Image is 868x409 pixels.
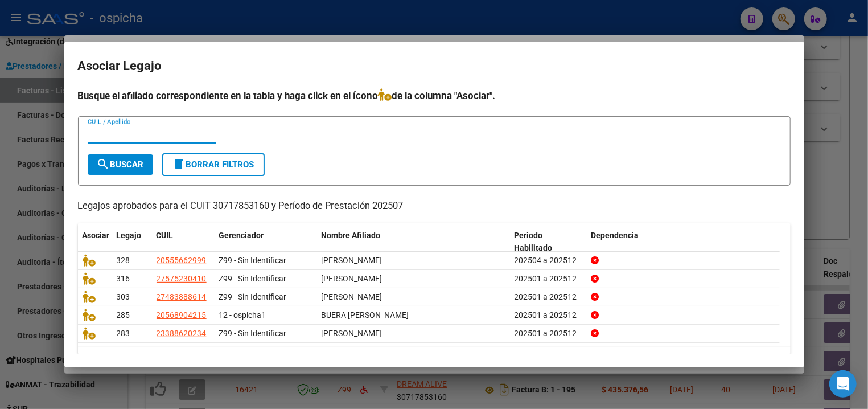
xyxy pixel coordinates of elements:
span: GAUTO GUTIERREZ VALENTINO NAHUM [322,256,382,265]
span: 23388620234 [157,329,207,338]
span: 12 - ospicha1 [219,310,266,320]
div: 20 registros [78,347,219,376]
span: 303 [117,292,130,301]
span: 20555662999 [157,256,207,265]
div: 202501 a 202512 [515,327,582,340]
h4: Busque el afiliado correspondiente en la tabla y haga click en el ícono de la columna "Asociar". [78,88,791,103]
button: Borrar Filtros [162,153,265,176]
button: Buscar [88,154,153,175]
span: Z99 - Sin Identificar [219,274,287,283]
span: Dependencia [591,231,639,240]
datatable-header-cell: Legajo [112,223,152,261]
datatable-header-cell: Nombre Afiliado [317,223,510,261]
datatable-header-cell: Dependencia [587,223,780,261]
span: 20568904215 [157,310,207,320]
span: GARCIA VEGA BIANCA DENISE [322,274,382,283]
mat-icon: search [97,157,110,171]
datatable-header-cell: Asociar [78,223,112,261]
span: 285 [117,310,130,320]
span: Z99 - Sin Identificar [219,292,287,301]
span: BUERA JUAN JOSUE [322,310,409,320]
mat-icon: delete [172,157,186,171]
div: 202501 a 202512 [515,291,582,304]
span: Nombre Afiliado [322,231,381,240]
p: Legajos aprobados para el CUIT 30717853160 y Período de Prestación 202507 [78,199,791,214]
div: 202501 a 202512 [515,309,582,322]
span: 316 [117,274,130,283]
span: 27483888614 [157,292,207,301]
h2: Asociar Legajo [78,55,791,77]
span: 283 [117,329,130,338]
li: page 2 [684,352,701,371]
span: Periodo Habilitado [515,231,553,253]
span: Buscar [97,159,144,170]
span: Z99 - Sin Identificar [219,256,287,265]
span: Gerenciador [219,231,264,240]
span: CUIL [157,231,174,240]
span: 27575230410 [157,274,207,283]
span: 328 [117,256,130,265]
div: 202504 a 202512 [515,254,582,267]
span: Z99 - Sin Identificar [219,329,287,338]
datatable-header-cell: Gerenciador [215,223,317,261]
span: Asociar [83,231,110,240]
datatable-header-cell: Periodo Habilitado [510,223,587,261]
li: page 1 [667,352,684,371]
div: Open Intercom Messenger [829,370,857,398]
span: Legajo [117,231,142,240]
datatable-header-cell: CUIL [152,223,215,261]
li: page 3 [701,352,718,371]
span: AQUINO GLORIA ESTEFANIA [322,292,382,301]
span: Borrar Filtros [172,159,254,170]
li: page 4 [718,352,735,371]
div: 202501 a 202512 [515,272,582,285]
span: CEBALLOS PRISCILA AIME [322,329,382,338]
